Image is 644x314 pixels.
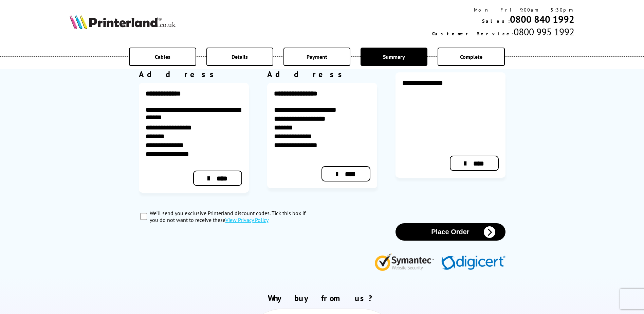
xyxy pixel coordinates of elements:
[395,223,505,241] button: Place Order
[150,210,315,223] label: We’ll send you exclusive Printerland discount codes. Tick this box if you do not want to receive ...
[70,293,574,303] h2: Why buy from us?
[374,251,439,271] img: Symantec Website Security
[383,53,405,60] span: Summary
[307,53,327,60] span: Payment
[441,256,505,271] img: Digicert
[432,7,574,13] div: Mon - Fri 9:00am - 5:30pm
[225,216,269,223] a: modal_privacy
[460,53,482,60] span: Complete
[510,13,574,25] a: 0800 840 1992
[482,18,510,24] span: Sales:
[155,53,170,60] span: Cables
[232,53,248,60] span: Details
[70,14,176,29] img: Printerland Logo
[514,25,574,38] span: 0800 995 1992
[432,31,514,37] span: Customer Service:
